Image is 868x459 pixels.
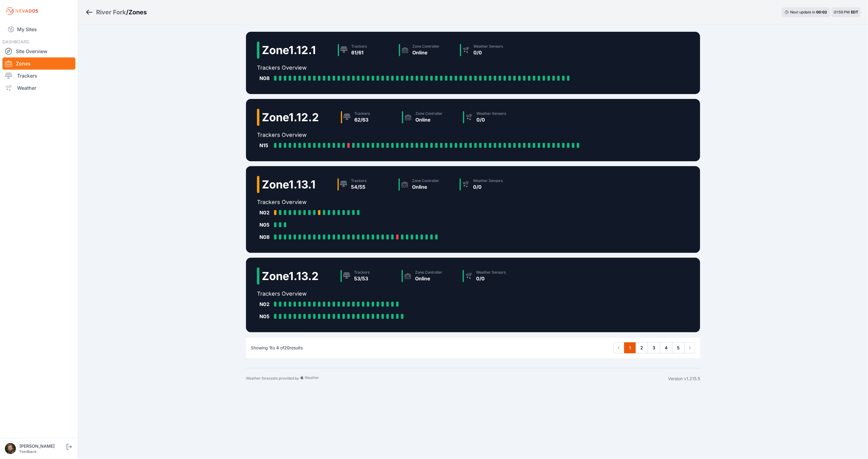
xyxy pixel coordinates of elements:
a: Trackers53/53 [338,268,399,285]
a: 1 [624,342,636,353]
h2: Zone 1.12.2 [262,111,319,123]
div: 54/55 [351,183,367,191]
nav: Pagination [613,342,695,353]
div: Online [412,183,439,191]
a: Feedback [20,449,37,454]
div: Online [415,116,443,123]
span: 01:59 PM [834,10,850,14]
div: Zone Controller [415,111,443,116]
div: N08 [259,75,272,82]
div: [PERSON_NAME] [20,443,65,449]
a: Zones [2,57,75,70]
span: / [126,8,128,16]
h2: Trackers Overview [257,64,574,72]
a: Trackers62/63 [338,109,400,126]
h2: Trackers Overview [257,198,518,206]
a: 3 [648,342,660,353]
a: Weather [2,82,75,94]
span: Next update in [790,10,815,14]
div: 00 : 02 [816,10,827,15]
div: N05 [259,313,272,320]
h2: Trackers Overview [257,131,584,139]
div: 0/0 [473,183,503,191]
a: Weather Sensors0/0 [457,176,518,193]
a: Trackers61/61 [335,42,396,59]
a: Weather Sensors0/0 [461,109,522,126]
div: Zone Controller [415,270,442,275]
div: Trackers [351,178,367,183]
a: River Fork [96,8,126,16]
a: Site Overview [2,45,75,57]
span: EDT [851,10,858,14]
h3: Zones [128,8,147,16]
div: Weather Sensors [476,111,506,116]
div: 0/0 [476,275,506,282]
div: 62/63 [354,116,370,123]
div: 53/53 [354,275,370,282]
span: 1 [269,345,271,350]
nav: Breadcrumb [85,4,147,20]
a: 2 [635,342,648,353]
div: 0/0 [476,116,506,123]
h2: Zone 1.13.2 [262,270,319,282]
a: My Sites [2,22,75,37]
div: Version v1.215.5 [668,376,700,382]
div: Online [412,49,439,56]
span: DASHBOARD [2,39,29,44]
span: 4 [276,345,279,350]
div: Trackers [351,44,367,49]
h2: Trackers Overview [257,290,521,298]
a: Weather Sensors0/0 [460,268,521,285]
div: Zone Controller [412,44,439,49]
a: Weather Sensors0/0 [458,42,519,59]
div: Online [415,275,442,282]
div: N15 [259,142,272,149]
div: Trackers [354,270,370,275]
a: 5 [672,342,685,353]
div: 61/61 [351,49,367,56]
div: Weather forecasts provided by [246,376,668,382]
a: Trackers [2,70,75,82]
a: 4 [660,342,672,353]
div: N02 [259,209,272,216]
div: N08 [259,233,272,241]
div: Weather Sensors [473,44,503,49]
h2: Zone 1.12.1 [262,44,316,56]
div: Weather Sensors [473,178,503,183]
img: Sam Prest [5,443,16,454]
p: Showing to of results [251,345,303,351]
h2: Zone 1.13.1 [262,178,316,191]
div: 0/0 [473,49,503,56]
div: N02 [259,301,272,308]
div: Zone Controller [412,178,439,183]
a: Trackers54/55 [335,176,396,193]
img: Nevados [5,6,39,16]
span: 20 [284,345,290,350]
div: Trackers [354,111,370,116]
div: Weather Sensors [476,270,506,275]
div: N05 [259,221,272,228]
